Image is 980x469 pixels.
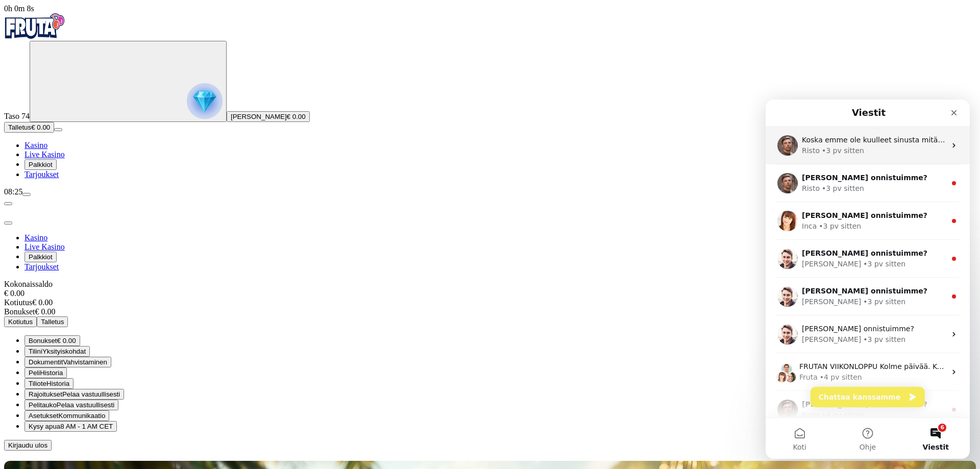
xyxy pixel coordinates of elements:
[27,344,40,351] span: Koti
[15,263,27,276] img: Adam avatar
[8,441,47,449] span: Kirjaudu ulos
[766,100,970,459] iframe: Intercom live chat
[36,197,95,208] div: [PERSON_NAME]
[287,113,306,120] span: € 0.00
[4,112,30,120] span: Taso 74
[36,310,54,321] div: Risto
[29,369,40,377] span: Peli
[10,271,22,284] img: Inca avatar
[4,233,976,271] nav: Main menu
[4,298,32,307] span: Kotiutus
[94,344,110,351] span: Ohje
[187,83,223,119] img: reward progress
[56,310,99,321] div: • 4 pv sitten
[29,161,53,168] span: Palkkiot
[45,287,159,308] button: Chattaa kanssamme
[24,335,80,346] button: smiley iconBonukset€ 0.00
[4,221,12,225] button: close
[4,187,22,196] span: 08:25
[36,150,162,158] span: [PERSON_NAME] onnistuimme?
[59,412,106,419] span: Kommunikaatio
[57,337,76,344] span: € 0.00
[36,121,51,132] div: Inca
[22,193,31,196] button: menu
[227,111,310,122] button: [PERSON_NAME]€ 0.00
[36,225,149,233] span: [PERSON_NAME] onnistuimme?
[40,369,63,377] span: Historia
[136,318,204,359] button: Viestit
[24,233,47,242] span: Kasino
[4,13,976,179] nav: Primary
[68,318,136,359] button: Ohje
[24,150,65,159] a: Live Kasino
[24,252,57,262] button: Palkkiot
[24,389,124,400] button: limits iconRajoituksetPelaa vastuullisesti
[29,412,59,419] span: Asetukset
[231,113,287,120] span: [PERSON_NAME]
[4,32,65,40] a: Fruta
[12,187,32,207] img: Profile image for Aldo
[29,390,62,398] span: Rajoitukset
[56,46,99,57] div: • 3 pv sitten
[42,348,86,355] span: Yksityiskohdat
[29,348,42,355] span: Tilini
[53,121,95,132] div: • 3 pv sitten
[157,344,183,351] span: Viestit
[4,289,976,298] div: € 0.00
[24,170,59,179] a: Tarjoukset
[97,235,140,245] div: • 3 pv sitten
[36,112,162,120] span: [PERSON_NAME] onnistuimme?
[97,197,140,208] div: • 3 pv sitten
[24,242,65,251] a: Live Kasino
[4,202,12,205] button: chevron-left icon
[24,262,59,271] a: Tarjoukset
[12,300,32,320] img: Profile image for Risto
[4,307,976,316] div: € 0.00
[4,280,976,298] div: Kokonaissaldo
[24,346,90,357] button: user iconTiliniYksityiskohdat
[4,13,65,39] img: Fruta
[4,4,34,13] span: user session time
[97,159,140,170] div: • 3 pv sitten
[4,122,54,133] button: Talletusplus icon€ 0.00
[30,41,227,122] button: reward progress
[29,401,57,409] span: Pelitauko
[56,84,99,94] div: • 3 pv sitten
[60,423,113,430] span: 8 AM - 1 AM CET
[8,124,31,131] span: Talletus
[36,301,162,309] span: [PERSON_NAME] onnistuimme?
[19,271,31,284] img: Sanna avatar
[8,318,33,326] span: Kotiutus
[12,225,32,245] img: Profile image for Aldo
[46,380,69,387] span: Historia
[36,84,54,94] div: Risto
[12,149,32,169] img: Profile image for Aldo
[4,307,35,316] span: Bonukset
[29,423,60,430] span: Kysy apua
[54,128,62,131] button: menu
[29,358,63,366] span: Dokumentit
[24,410,109,421] button: info iconAsetuksetKommunikaatio
[4,440,52,451] button: Kirjaudu ulos
[24,378,73,389] button: credit-card iconTilioteHistoria
[24,367,67,378] button: 777 iconPeliHistoria
[24,421,117,432] button: chat iconKysy apua8 AM - 1 AM CET
[36,159,95,170] div: [PERSON_NAME]
[24,141,47,150] a: Kasino
[41,318,64,326] span: Talletus
[4,316,37,327] button: Kotiutus
[54,273,96,283] div: • 4 pv sitten
[34,273,52,283] div: Fruta
[36,74,162,82] span: [PERSON_NAME] onnistuimme?
[62,390,120,398] span: Pelaa vastuullisesti
[12,111,32,132] img: Profile image for Inca
[24,357,111,367] button: doc iconDokumentitVahvistaminen
[63,358,107,366] span: Vahvistaminen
